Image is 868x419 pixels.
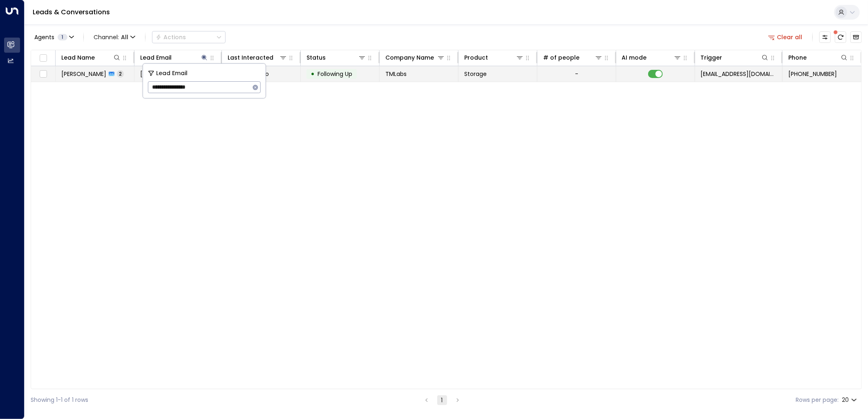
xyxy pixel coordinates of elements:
[34,34,54,40] span: Agents
[306,53,326,62] div: Status
[121,34,128,40] span: All
[842,394,859,406] div: 20
[701,53,769,62] div: Trigger
[385,53,445,62] div: Company Name
[850,31,862,43] button: Archived Leads
[421,395,463,405] nav: pagination navigation
[152,31,226,43] button: Actions
[543,53,603,62] div: # of people
[464,53,488,62] div: Product
[61,53,121,62] div: Lead Name
[31,396,88,404] div: Showing 1-1 of 1 rows
[140,53,208,62] div: Lead Email
[90,31,139,43] button: Channel:All
[788,53,807,62] div: Phone
[385,70,407,78] span: TMLabs
[228,53,287,62] div: Last Interacted
[318,70,352,78] span: Following Up
[61,53,95,62] div: Lead Name
[228,53,273,62] div: Last Interacted
[701,70,776,78] span: leads@space-station.co.uk
[796,396,839,404] label: Rows per page:
[140,70,216,78] span: tim@tmlabs.co.uk
[156,69,188,78] span: Lead Email
[701,53,723,62] div: Trigger
[788,70,837,78] span: +441450375100
[437,395,447,405] button: page 1
[33,7,110,17] a: Leads & Conversations
[464,70,487,78] span: Storage
[622,53,682,62] div: AI mode
[385,53,434,62] div: Company Name
[311,67,315,81] div: •
[788,53,848,62] div: Phone
[819,31,831,43] button: Customize
[464,53,524,62] div: Product
[835,31,846,43] span: There are new threads available. Refresh the grid to view the latest updates.
[765,31,806,43] button: Clear all
[31,31,77,43] button: Agents1
[38,53,48,63] span: Toggle select all
[90,31,139,43] span: Channel:
[152,31,226,43] div: Button group with a nested menu
[38,69,48,79] span: Toggle select row
[543,53,579,62] div: # of people
[156,33,186,41] div: Actions
[117,70,124,77] span: 2
[58,34,67,40] span: 1
[622,53,647,62] div: AI mode
[140,53,172,62] div: Lead Email
[306,53,366,62] div: Status
[61,70,106,78] span: Tim Harper
[575,70,578,78] div: -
